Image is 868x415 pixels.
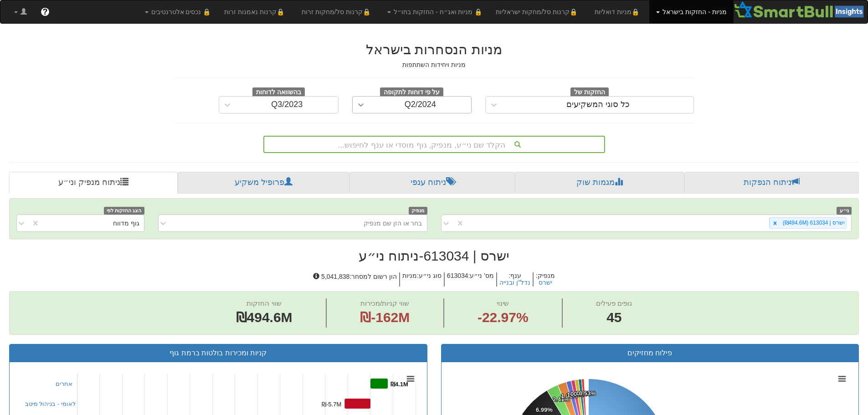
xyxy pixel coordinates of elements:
[596,308,632,328] span: 45
[444,272,496,287] h5: מס' ני״ע : 613034
[478,308,529,328] span: -22.97%
[9,172,178,194] a: ניתוח מנפיק וני״ע
[104,207,144,215] span: הצג החזקות לפי
[113,219,139,228] div: גוף מדווח
[271,100,303,109] div: Q3/2023
[576,390,593,397] tspan: 0.64%
[252,87,305,97] span: בהשוואה לדוחות
[780,218,846,228] div: ישרס | 613034 (₪494.6M)
[497,299,509,307] span: שינוי
[322,401,341,408] tspan: ₪-5.7M
[499,279,530,286] button: נדל"ן ובנייה
[236,310,293,325] span: ₪494.6M
[448,349,852,357] h3: פילוח מחזיקים
[539,279,552,286] button: ישרס
[409,207,427,215] span: מנפיק
[390,381,408,388] tspan: ₪4.1M
[217,0,295,23] a: 🔒קרנות נאמנות זרות
[9,248,859,263] h2: ישרס | 613034 - ניתוח ני״ע
[56,380,72,387] a: אחרים
[553,396,570,403] tspan: 2.41%
[649,0,733,23] a: מניות - החזקות בישראל
[360,299,409,307] span: שווי קניות/מכירות
[264,137,604,152] div: הקלד שם ני״ע, מנפיק, גוף מוסדי או ענף לחיפוש...
[360,310,410,325] span: ₪-162M
[684,172,859,194] a: ניתוח הנפקות
[295,0,380,23] a: 🔒קרנות סל/מחקות זרות
[566,100,630,109] div: כל סוגי המשקיעים
[579,390,596,397] tspan: 0.53%
[837,207,852,215] span: ני״ע
[496,272,533,287] h5: ענף :
[364,219,422,228] div: בחר או הזן שם מנפיק
[734,0,868,19] img: Smartbull
[399,272,444,287] h5: סוג ני״ע : מניות
[311,272,399,287] h5: הון רשום למסחר : 5,041,838
[380,87,443,97] span: על פי דוחות לתקופה
[515,172,684,194] a: מגמות שוק
[596,299,632,307] span: גופים פעילים
[405,100,436,109] div: Q2/2024
[570,87,609,97] span: החזקות של
[175,42,694,57] h2: מניות הנסחרות בישראל
[42,7,47,16] span: ?
[489,0,587,23] a: 🔒קרנות סל/מחקות ישראליות
[561,393,578,400] tspan: 1.83%
[178,172,349,194] a: פרופיל משקיע
[588,0,650,23] a: 🔒מניות דואליות
[570,390,587,397] tspan: 0.76%
[380,0,489,23] a: 🔒 מניות ואג״ח - החזקות בחו״ל
[25,400,76,407] a: לאומי - בניהול מיטב
[175,61,694,68] h5: מניות ויחידות השתתפות
[138,0,218,23] a: 🔒 נכסים אלטרנטיבים
[536,406,553,413] tspan: 6.99%
[533,272,557,287] h5: מנפיק :
[34,0,56,23] a: ?
[567,391,584,398] tspan: 1.00%
[574,390,591,397] tspan: 0.72%
[349,172,515,194] a: ניתוח ענפי
[247,299,281,307] span: שווי החזקות
[16,349,420,357] h3: קניות ומכירות בולטות ברמת גוף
